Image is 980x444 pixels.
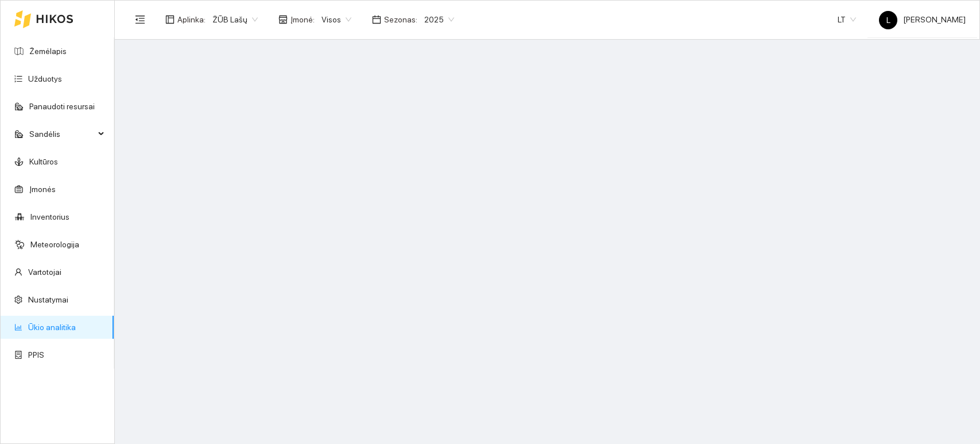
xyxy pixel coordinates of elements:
[372,15,381,24] span: calendar
[165,15,175,24] span: layout
[28,295,68,304] a: Nustatymai
[212,11,258,28] span: ŽŪB Lašų
[29,102,95,111] a: Panaudoti resursai
[29,123,95,146] span: Sandėlis
[135,14,145,25] span: menu-fold
[177,13,206,26] span: Aplinka :
[28,267,61,277] a: Vartotojai
[28,74,62,83] a: Užduotys
[29,185,56,194] a: Įmonės
[29,157,58,166] a: Kultūros
[30,212,69,221] a: Inventorius
[886,11,890,29] span: L
[879,15,966,24] span: [PERSON_NAME]
[30,240,79,249] a: Meteorologija
[384,13,417,26] span: Sezonas :
[278,15,288,24] span: shop
[838,11,856,28] span: LT
[290,13,315,26] span: Įmonė :
[424,11,454,28] span: 2025
[28,323,76,332] a: Ūkio analitika
[129,8,152,31] button: menu-fold
[29,47,67,56] a: Žemėlapis
[321,11,351,28] span: Visos
[28,350,44,359] a: PPIS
